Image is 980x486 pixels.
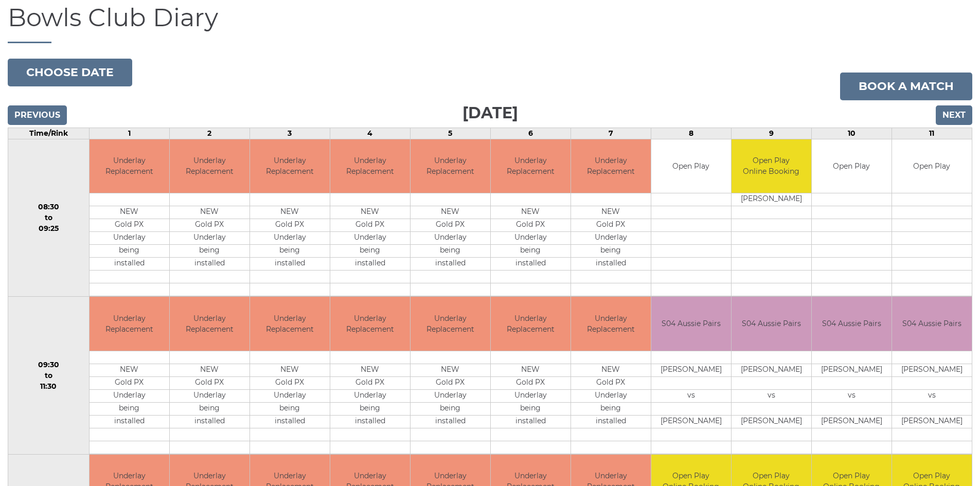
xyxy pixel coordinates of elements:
td: being [411,402,490,415]
td: NEW [250,206,330,219]
h1: Bowls Club Diary [8,4,972,43]
td: being [571,245,651,258]
td: being [330,245,410,258]
td: [PERSON_NAME] [732,364,811,376]
td: 7 [571,128,651,139]
td: Underlay [330,232,410,245]
td: NEW [571,364,651,376]
td: Underlay Replacement [330,139,410,193]
td: Underlay [571,232,651,245]
td: NEW [170,364,250,376]
td: [PERSON_NAME] [812,415,892,428]
td: installed [170,415,250,428]
td: 3 [250,128,330,139]
td: [PERSON_NAME] [651,364,731,376]
td: Open Play [892,139,972,193]
td: Underlay Replacement [330,297,410,351]
td: NEW [170,206,250,219]
td: Underlay [330,389,410,402]
td: Underlay Replacement [170,139,250,193]
td: Gold PX [330,219,410,232]
td: Time/Rink [8,128,90,139]
td: Gold PX [90,219,169,232]
td: Underlay [250,232,330,245]
td: installed [250,258,330,271]
td: Underlay [571,389,651,402]
td: installed [90,415,169,428]
td: Gold PX [491,219,571,232]
td: NEW [330,206,410,219]
td: being [491,245,571,258]
td: NEW [411,206,490,219]
td: 8 [651,128,731,139]
td: installed [411,415,490,428]
td: installed [491,258,571,271]
td: [PERSON_NAME] [651,415,731,428]
td: S04 Aussie Pairs [651,297,731,351]
td: 11 [892,128,972,139]
td: Underlay Replacement [250,139,330,193]
td: NEW [90,206,169,219]
a: Book a match [840,73,972,100]
td: Open Play [651,139,731,193]
td: being [250,402,330,415]
td: being [491,402,571,415]
td: Underlay Replacement [250,297,330,351]
td: 5 [410,128,490,139]
td: NEW [491,364,571,376]
td: installed [411,258,490,271]
td: installed [571,258,651,271]
td: Underlay [90,232,169,245]
td: Underlay [90,389,169,402]
td: NEW [411,364,490,376]
td: 4 [330,128,410,139]
td: Gold PX [571,376,651,389]
td: NEW [330,364,410,376]
input: Next [936,105,972,125]
td: vs [812,389,892,402]
td: being [250,245,330,258]
td: S04 Aussie Pairs [892,297,972,351]
td: installed [170,258,250,271]
td: S04 Aussie Pairs [732,297,811,351]
td: NEW [491,206,571,219]
td: installed [90,258,169,271]
td: [PERSON_NAME] [812,364,892,376]
td: 08:30 to 09:25 [8,139,90,297]
td: being [571,402,651,415]
td: Underlay Replacement [90,297,169,351]
td: Gold PX [411,219,490,232]
td: Gold PX [411,376,490,389]
td: Gold PX [170,376,250,389]
td: [PERSON_NAME] [732,415,811,428]
td: Underlay [491,232,571,245]
td: Underlay Replacement [170,297,250,351]
td: [PERSON_NAME] [732,193,811,206]
td: vs [732,389,811,402]
td: 2 [169,128,250,139]
td: Underlay Replacement [411,297,490,351]
td: installed [250,415,330,428]
button: Choose date [8,59,132,86]
td: NEW [571,206,651,219]
td: Underlay [170,232,250,245]
td: being [170,402,250,415]
td: Underlay [491,389,571,402]
td: NEW [250,364,330,376]
td: vs [651,389,731,402]
td: installed [330,258,410,271]
td: Underlay Replacement [90,139,169,193]
td: Gold PX [491,376,571,389]
td: 1 [89,128,169,139]
td: being [90,245,169,258]
td: Gold PX [170,219,250,232]
td: S04 Aussie Pairs [812,297,892,351]
td: being [411,245,490,258]
input: Previous [8,105,67,125]
td: vs [892,389,972,402]
td: Gold PX [250,219,330,232]
td: Underlay Replacement [491,139,571,193]
td: Underlay [411,232,490,245]
td: being [170,245,250,258]
td: being [330,402,410,415]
